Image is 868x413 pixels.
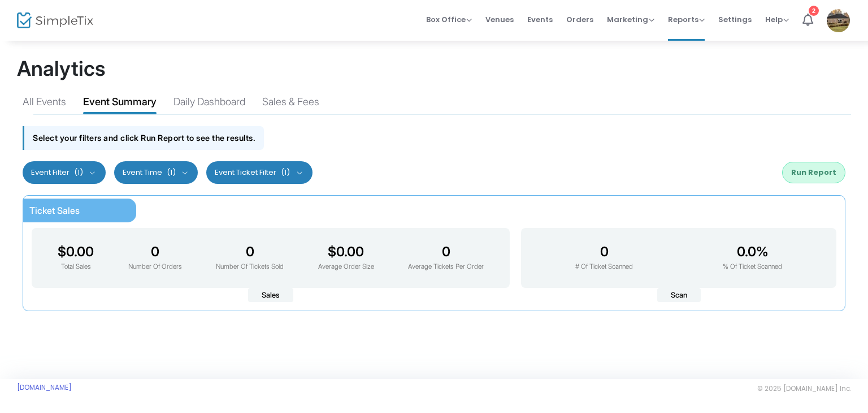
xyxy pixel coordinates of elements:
[782,162,845,183] button: Run Report
[607,14,654,25] span: Marketing
[718,5,752,34] span: Settings
[83,94,157,114] div: Event Summary
[765,14,789,25] span: Help
[248,288,293,303] span: Sales
[809,6,819,16] div: 2
[757,384,851,393] span: © 2025 [DOMAIN_NAME] Inc.
[426,14,472,25] span: Box Office
[281,168,290,177] span: (1)
[575,244,633,260] h3: 0
[173,94,245,114] div: Daily Dashboard
[17,383,72,392] a: [DOMAIN_NAME]
[23,94,66,114] div: All Events
[17,57,851,81] h1: Analytics
[58,262,94,272] p: Total Sales
[23,126,264,149] div: Select your filters and click Run Report to see the results.
[527,5,553,34] span: Events
[128,244,182,260] h3: 0
[114,161,198,184] button: Event Time(1)
[58,244,94,260] h3: $0.00
[216,262,284,272] p: Number Of Tickets Sold
[657,288,701,303] span: Scan
[723,262,782,272] p: % Of Ticket Scanned
[575,262,633,272] p: # Of Ticket Scanned
[318,244,374,260] h3: $0.00
[29,205,80,216] span: Ticket Sales
[566,5,593,34] span: Orders
[318,262,374,272] p: Average Order Size
[167,168,176,177] span: (1)
[23,161,106,184] button: Event Filter(1)
[723,244,782,260] h3: 0.0%
[262,94,319,114] div: Sales & Fees
[408,244,484,260] h3: 0
[206,161,313,184] button: Event Ticket Filter(1)
[485,5,514,34] span: Venues
[216,244,284,260] h3: 0
[128,262,182,272] p: Number Of Orders
[74,168,83,177] span: (1)
[668,14,705,25] span: Reports
[408,262,484,272] p: Average Tickets Per Order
